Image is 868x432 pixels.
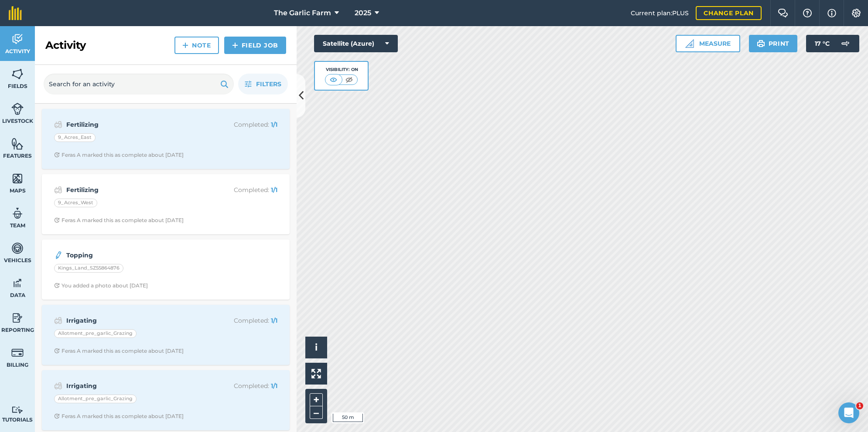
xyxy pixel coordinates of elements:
img: svg+xml;base64,PD94bWwgdmVyc2lvbj0iMS4wIiBlbmNvZGluZz0idXRmLTgiPz4KPCEtLSBHZW5lcmF0b3I6IEFkb2JlIE... [54,315,62,326]
img: Clock with arrow pointing clockwise [54,348,60,354]
a: Change plan [696,6,762,20]
h2: Activity [45,38,86,52]
img: A cog icon [851,9,861,17]
img: svg+xml;base64,PD94bWwgdmVyc2lvbj0iMS4wIiBlbmNvZGluZz0idXRmLTgiPz4KPCEtLSBHZW5lcmF0b3I6IEFkb2JlIE... [54,250,63,260]
strong: 1 / 1 [271,317,277,324]
a: IrrigatingCompleted: 1/1Allotment_pre_garlic_GrazingClock with arrow pointing clockwiseFeras A ma... [47,310,284,360]
a: Field Job [224,37,286,54]
div: You added a photo about [DATE] [54,282,148,289]
span: Filters [256,79,281,89]
img: svg+xml;base64,PHN2ZyB4bWxucz0iaHR0cDovL3d3dy53My5vcmcvMjAwMC9zdmciIHdpZHRoPSI1NiIgaGVpZ2h0PSI2MC... [11,67,24,81]
img: svg+xml;base64,PD94bWwgdmVyc2lvbj0iMS4wIiBlbmNvZGluZz0idXRmLTgiPz4KPCEtLSBHZW5lcmF0b3I6IEFkb2JlIE... [11,207,24,220]
p: Completed : [208,185,277,195]
div: 9_Acres_East [54,133,96,142]
span: The Garlic Farm [274,8,331,18]
input: Search for an activity [44,74,234,94]
strong: Fertilizing [66,120,205,129]
div: Feras A marked this as complete about [DATE] [54,217,184,224]
img: Clock with arrow pointing clockwise [54,413,60,419]
img: svg+xml;base64,PD94bWwgdmVyc2lvbj0iMS4wIiBlbmNvZGluZz0idXRmLTgiPz4KPCEtLSBHZW5lcmF0b3I6IEFkb2JlIE... [11,102,24,115]
img: svg+xml;base64,PD94bWwgdmVyc2lvbj0iMS4wIiBlbmNvZGluZz0idXRmLTgiPz4KPCEtLSBHZW5lcmF0b3I6IEFkb2JlIE... [54,119,62,130]
img: fieldmargin Logo [9,6,22,20]
button: + [310,393,323,406]
img: Clock with arrow pointing clockwise [54,217,60,223]
div: Allotment_pre_garlic_Grazing [54,329,137,338]
a: FertilizingCompleted: 1/19_Acres_EastClock with arrow pointing clockwiseFeras A marked this as co... [47,114,284,164]
img: svg+xml;base64,PD94bWwgdmVyc2lvbj0iMS4wIiBlbmNvZGluZz0idXRmLTgiPz4KPCEtLSBHZW5lcmF0b3I6IEFkb2JlIE... [837,35,854,52]
p: Completed : [208,381,277,391]
img: svg+xml;base64,PHN2ZyB4bWxucz0iaHR0cDovL3d3dy53My5vcmcvMjAwMC9zdmciIHdpZHRoPSIxNCIgaGVpZ2h0PSIyNC... [232,40,238,51]
img: Clock with arrow pointing clockwise [54,283,60,288]
img: Clock with arrow pointing clockwise [54,152,60,158]
img: svg+xml;base64,PHN2ZyB4bWxucz0iaHR0cDovL3d3dy53My5vcmcvMjAwMC9zdmciIHdpZHRoPSI1MCIgaGVpZ2h0PSI0MC... [344,75,355,84]
img: svg+xml;base64,PD94bWwgdmVyc2lvbj0iMS4wIiBlbmNvZGluZz0idXRmLTgiPz4KPCEtLSBHZW5lcmF0b3I6IEFkb2JlIE... [11,406,24,414]
img: Two speech bubbles overlapping with the left bubble in the forefront [778,9,788,17]
strong: 1 / 1 [271,121,277,128]
div: Feras A marked this as complete about [DATE] [54,413,184,420]
a: IrrigatingCompleted: 1/1Allotment_pre_garlic_GrazingClock with arrow pointing clockwiseFeras A ma... [47,375,284,425]
div: Feras A marked this as complete about [DATE] [54,348,184,354]
img: svg+xml;base64,PHN2ZyB4bWxucz0iaHR0cDovL3d3dy53My5vcmcvMjAwMC9zdmciIHdpZHRoPSIxOSIgaGVpZ2h0PSIyNC... [757,38,765,49]
strong: Irrigating [66,316,205,325]
span: 1 [856,402,863,409]
p: Completed : [208,316,277,325]
button: i [305,337,327,358]
a: FertilizingCompleted: 1/19_Acres_WestClock with arrow pointing clockwiseFeras A marked this as co... [47,179,284,229]
img: svg+xml;base64,PD94bWwgdmVyc2lvbj0iMS4wIiBlbmNvZGluZz0idXRmLTgiPz4KPCEtLSBHZW5lcmF0b3I6IEFkb2JlIE... [11,346,24,359]
img: Ruler icon [685,39,694,48]
div: Allotment_pre_garlic_Grazing [54,395,137,403]
strong: Fertilizing [66,185,205,195]
img: svg+xml;base64,PHN2ZyB4bWxucz0iaHR0cDovL3d3dy53My5vcmcvMjAwMC9zdmciIHdpZHRoPSI1NiIgaGVpZ2h0PSI2MC... [11,137,24,150]
button: Filters [238,74,288,94]
span: Current plan : PLUS [631,8,689,18]
button: 17 °C [806,35,859,52]
img: A question mark icon [802,9,813,17]
p: Completed : [208,120,277,129]
img: svg+xml;base64,PHN2ZyB4bWxucz0iaHR0cDovL3d3dy53My5vcmcvMjAwMC9zdmciIHdpZHRoPSIxOSIgaGVpZ2h0PSIyNC... [220,79,229,89]
img: svg+xml;base64,PD94bWwgdmVyc2lvbj0iMS4wIiBlbmNvZGluZz0idXRmLTgiPz4KPCEtLSBHZW5lcmF0b3I6IEFkb2JlIE... [54,381,62,391]
button: Measure [676,35,740,52]
img: svg+xml;base64,PHN2ZyB4bWxucz0iaHR0cDovL3d3dy53My5vcmcvMjAwMC9zdmciIHdpZHRoPSIxNCIgaGVpZ2h0PSIyNC... [182,40,188,51]
div: Visibility: On [325,66,358,73]
a: Note [174,37,219,54]
button: Print [749,35,798,52]
span: 2025 [355,8,371,18]
img: svg+xml;base64,PHN2ZyB4bWxucz0iaHR0cDovL3d3dy53My5vcmcvMjAwMC9zdmciIHdpZHRoPSIxNyIgaGVpZ2h0PSIxNy... [827,8,836,18]
img: svg+xml;base64,PHN2ZyB4bWxucz0iaHR0cDovL3d3dy53My5vcmcvMjAwMC9zdmciIHdpZHRoPSI1MCIgaGVpZ2h0PSI0MC... [328,75,339,84]
a: ToppingKings_Land_SZ55864876Clock with arrow pointing clockwiseYou added a photo about [DATE] [47,245,284,294]
button: Satellite (Azure) [314,35,398,52]
strong: Topping [66,250,205,260]
div: Kings_Land_SZ55864876 [54,264,123,273]
img: svg+xml;base64,PD94bWwgdmVyc2lvbj0iMS4wIiBlbmNvZGluZz0idXRmLTgiPz4KPCEtLSBHZW5lcmF0b3I6IEFkb2JlIE... [11,277,24,290]
strong: 1 / 1 [271,382,277,390]
div: 9_Acres_West [54,199,97,207]
div: Feras A marked this as complete about [DATE] [54,152,184,159]
img: svg+xml;base64,PHN2ZyB4bWxucz0iaHR0cDovL3d3dy53My5vcmcvMjAwMC9zdmciIHdpZHRoPSI1NiIgaGVpZ2h0PSI2MC... [11,172,24,185]
img: svg+xml;base64,PD94bWwgdmVyc2lvbj0iMS4wIiBlbmNvZGluZz0idXRmLTgiPz4KPCEtLSBHZW5lcmF0b3I6IEFkb2JlIE... [11,242,24,255]
img: svg+xml;base64,PD94bWwgdmVyc2lvbj0iMS4wIiBlbmNvZGluZz0idXRmLTgiPz4KPCEtLSBHZW5lcmF0b3I6IEFkb2JlIE... [11,311,24,324]
img: Four arrows, one pointing top left, one top right, one bottom right and the last bottom left [311,369,321,378]
img: svg+xml;base64,PD94bWwgdmVyc2lvbj0iMS4wIiBlbmNvZGluZz0idXRmLTgiPz4KPCEtLSBHZW5lcmF0b3I6IEFkb2JlIE... [11,33,24,46]
button: – [310,406,323,419]
span: i [315,342,318,353]
strong: 1 / 1 [271,186,277,194]
iframe: Intercom live chat [838,402,859,423]
img: svg+xml;base64,PD94bWwgdmVyc2lvbj0iMS4wIiBlbmNvZGluZz0idXRmLTgiPz4KPCEtLSBHZW5lcmF0b3I6IEFkb2JlIE... [54,185,62,195]
strong: Irrigating [66,381,205,391]
span: 17 ° C [815,35,830,52]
